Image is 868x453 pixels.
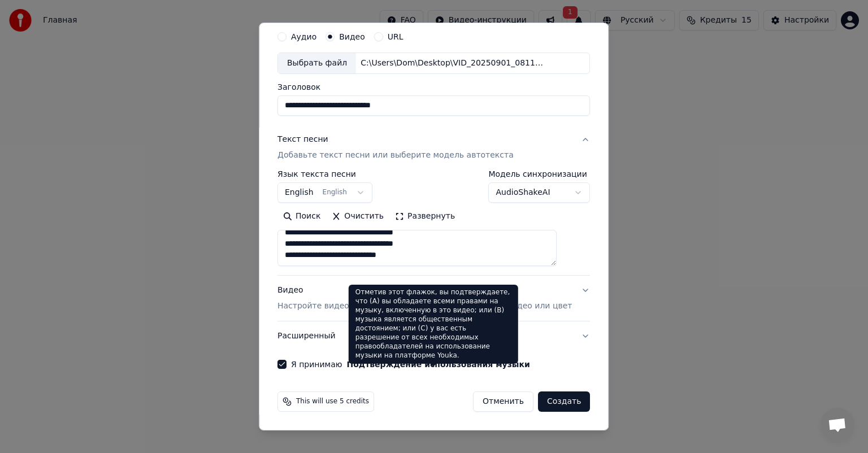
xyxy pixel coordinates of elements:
[277,150,514,161] p: Добавьте текст песни или выберите модель автотекста
[277,125,590,170] button: Текст песниДобавьте текст песни или выберите модель автотекста
[473,391,533,412] button: Отменить
[277,285,572,312] div: Видео
[389,207,461,225] button: Развернуть
[277,134,328,145] div: Текст песни
[277,300,572,312] p: Настройте видео караоке: используйте изображение, видео или цвет
[356,58,548,69] div: C:\Users\Dom\Desktop\VID_20250901_081108_286.mp4
[489,170,591,178] label: Модель синхронизации
[538,391,590,412] button: Создать
[388,33,403,41] label: URL
[277,170,590,275] div: Текст песниДобавьте текст песни или выберите модель автотекста
[277,207,326,225] button: Поиск
[296,397,369,406] span: This will use 5 credits
[277,170,372,178] label: Язык текста песни
[349,285,518,364] div: Отметив этот флажок, вы подтверждаете, что (A) вы обладаете всеми правами на музыку, включенную в...
[277,83,590,91] label: Заголовок
[347,360,530,368] button: Я принимаю
[327,207,390,225] button: Очистить
[277,321,590,351] button: Расширенный
[278,53,356,73] div: Выбрать файл
[339,33,365,41] label: Видео
[277,276,590,321] button: ВидеоНастройте видео караоке: используйте изображение, видео или цвет
[291,33,316,41] label: Аудио
[291,360,530,368] label: Я принимаю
